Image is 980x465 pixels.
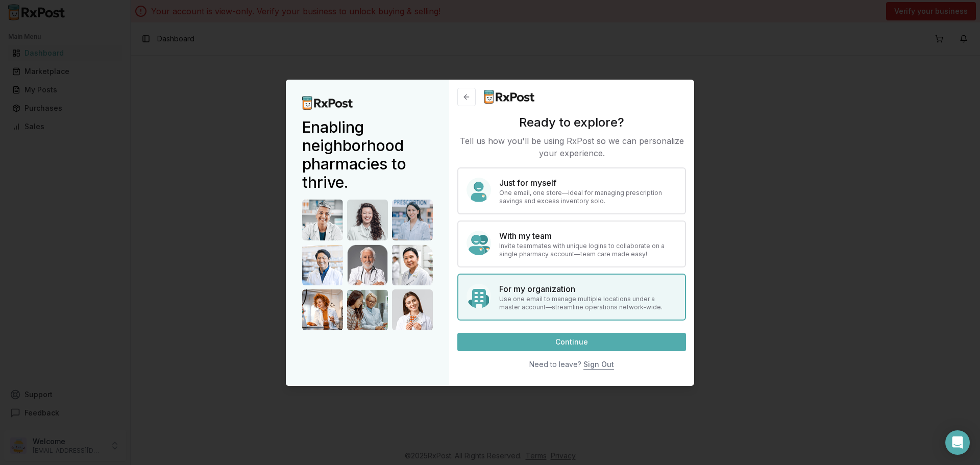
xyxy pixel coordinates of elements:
img: Doctor 9 [392,289,433,330]
img: RxPost Logo [484,90,535,104]
h4: For my organization [499,283,677,295]
img: Doctor 5 [347,244,388,285]
p: Invite teammates with unique logins to collaborate on a single pharmacy account—team care made easy! [499,242,677,258]
h4: With my team [499,230,677,242]
img: RxPost Logo [302,96,353,110]
div: Need to leave? [529,359,581,370]
img: Doctor 8 [347,289,388,330]
img: Doctor 7 [302,289,343,330]
button: Continue [457,333,686,351]
img: Doctor 4 [302,244,343,285]
p: Use one email to manage multiple locations under a master account—streamline operations network-w... [499,295,677,311]
h2: Enabling neighborhood pharmacies to thrive. [302,118,433,191]
img: Doctor 3 [392,200,433,240]
img: Organization [467,284,491,308]
img: Doctor 6 [392,244,433,285]
h3: Ready to explore? [457,114,686,131]
button: Sign Out [583,355,614,374]
img: Doctor 1 [302,200,343,240]
img: Myself [467,178,491,202]
p: One email, one store—ideal for managing prescription savings and excess inventory solo. [499,189,677,205]
img: Team [467,231,491,255]
h4: Just for myself [499,177,677,189]
p: Tell us how you'll be using RxPost so we can personalize your experience. [457,135,686,159]
img: Doctor 2 [347,200,388,240]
